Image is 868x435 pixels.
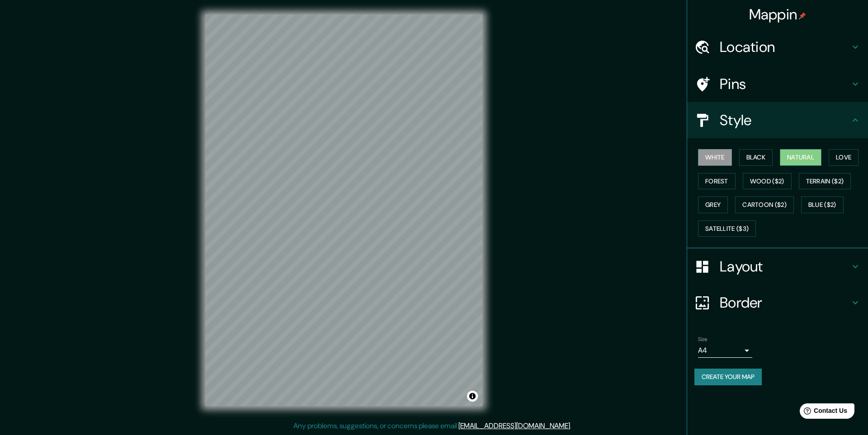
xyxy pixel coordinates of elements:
[749,5,807,23] h4: Mappin
[687,29,868,65] div: Location
[720,257,850,276] h4: Layout
[720,38,850,56] h4: Location
[293,421,571,431] p: Any problems, suggestions, or concerns please email .
[788,400,858,425] iframe: Help widget launcher
[698,336,708,343] label: Size
[458,421,570,430] a: [EMAIL_ADDRESS][DOMAIN_NAME]
[698,196,728,213] button: Grey
[571,421,573,431] div: .
[720,75,850,93] h4: Pins
[698,343,752,358] div: A4
[799,173,851,190] button: Terrain ($2)
[687,248,868,285] div: Layout
[687,102,868,138] div: Style
[829,149,859,166] button: Love
[698,220,756,237] button: Satellite ($3)
[801,196,844,213] button: Blue ($2)
[743,173,792,190] button: Wood ($2)
[799,12,806,19] img: pin-icon.png
[467,391,478,402] button: Toggle attribution
[687,285,868,321] div: Border
[694,369,762,385] button: Create your map
[780,149,821,166] button: Natural
[698,149,732,166] button: White
[739,149,773,166] button: Black
[720,111,850,129] h4: Style
[698,173,736,190] button: Forest
[720,294,850,312] h4: Border
[205,14,482,406] canvas: Map
[687,66,868,102] div: Pins
[573,421,575,431] div: .
[735,196,794,213] button: Cartoon ($2)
